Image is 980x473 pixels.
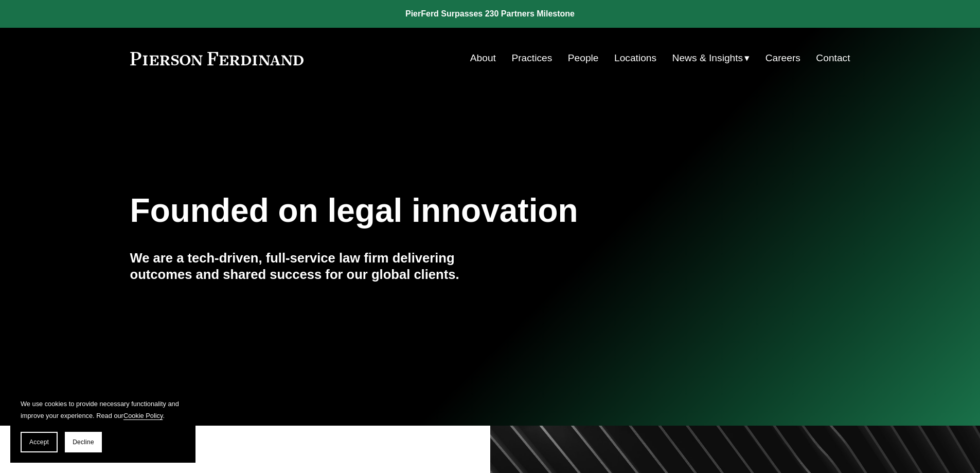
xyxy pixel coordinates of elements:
[672,49,743,67] span: News & Insights
[130,192,730,230] h1: Founded on legal innovation
[130,250,490,283] h4: We are a tech-driven, full-service law firm delivering outcomes and shared success for our global...
[470,48,496,68] a: About
[123,412,163,419] a: Cookie Policy
[65,432,102,452] button: Decline
[816,48,850,68] a: Contact
[568,48,599,68] a: People
[614,48,656,68] a: Locations
[511,48,552,68] a: Practices
[765,48,800,68] a: Careers
[10,388,195,463] section: Cookie banner
[73,439,94,446] span: Decline
[672,48,750,68] a: folder dropdown
[21,432,58,452] button: Accept
[21,398,185,422] p: We use cookies to provide necessary functionality and improve your experience. Read our .
[29,439,49,446] span: Accept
